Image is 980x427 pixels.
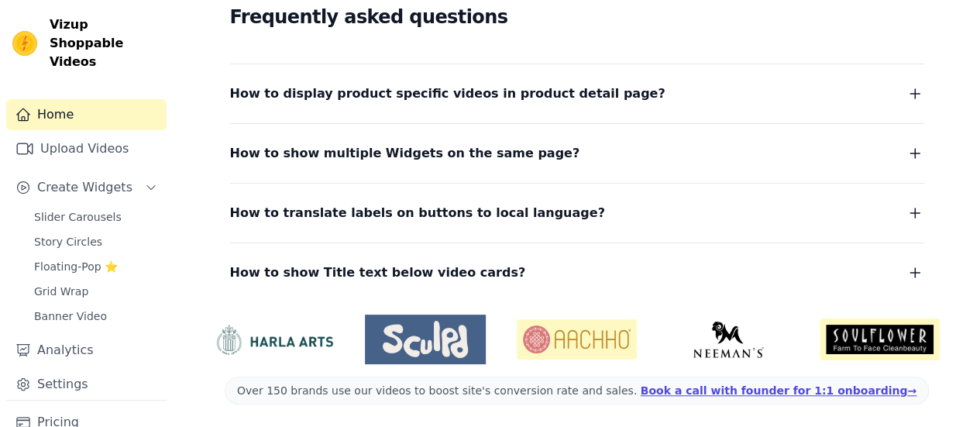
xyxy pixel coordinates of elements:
span: Vizup Shoppable Videos [50,15,160,71]
h2: Frequently asked questions [230,2,924,33]
a: Settings [6,369,167,400]
img: Soulflower [820,319,940,361]
img: Aachho [517,319,637,359]
button: How to show Title text below video cards? [230,262,924,284]
a: Home [6,99,167,130]
button: How to show multiple Widgets on the same page? [230,143,924,164]
span: How to show Title text below video cards? [230,262,526,284]
span: How to display product specific videos in product detail page? [230,83,665,105]
span: How to show multiple Widgets on the same page? [230,143,580,164]
span: Slider Carousels [34,209,122,225]
span: Create Widgets [37,178,132,197]
a: Analytics [6,335,167,366]
a: Book a call with founder for 1:1 onboarding [641,384,916,397]
span: Grid Wrap [34,284,88,299]
img: Neeman's [668,321,788,358]
span: How to translate labels on buttons to local language? [230,202,605,224]
button: How to translate labels on buttons to local language? [230,202,924,224]
span: Banner Video [34,308,107,324]
img: Vizup [12,31,37,56]
span: Floating-Pop ⭐ [34,259,118,274]
button: How to display product specific videos in product detail page? [230,83,924,105]
img: HarlaArts [214,324,334,356]
a: Banner Video [25,305,167,327]
img: Sculpd US [365,321,485,358]
button: Create Widgets [6,172,167,203]
a: Slider Carousels [25,206,167,228]
a: Upload Videos [6,133,167,164]
span: Story Circles [34,234,102,250]
a: Story Circles [25,231,167,253]
a: Grid Wrap [25,281,167,302]
a: Floating-Pop ⭐ [25,256,167,277]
